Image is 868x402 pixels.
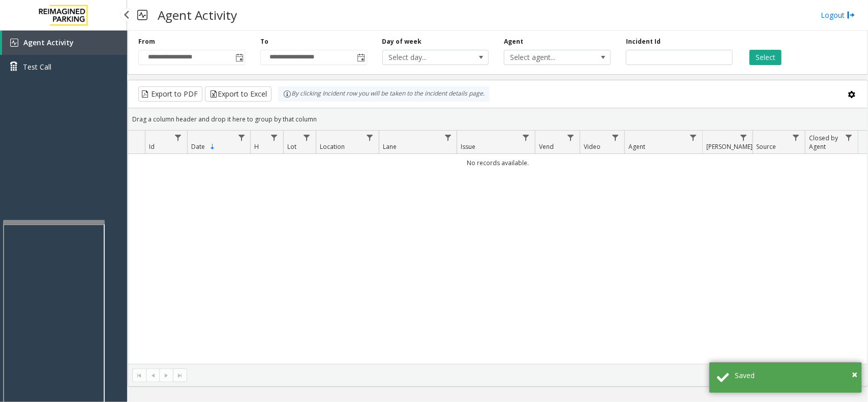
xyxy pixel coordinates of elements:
[737,131,751,144] a: Parker Filter Menu
[504,50,589,65] span: Select agent...
[564,131,578,144] a: Vend Filter Menu
[504,37,523,46] label: Agent
[278,86,490,102] div: By clicking Incident row you will be taken to the incident details page.
[821,10,855,20] a: Logout
[255,142,259,151] span: H
[287,142,296,151] span: Lot
[584,142,601,151] span: Video
[191,142,205,151] span: Date
[128,154,867,172] td: No records available.
[852,367,857,382] button: Close
[842,131,856,144] a: Closed by Agent Filter Menu
[461,142,476,151] span: Issue
[789,131,803,144] a: Source Filter Menu
[852,367,857,381] span: ×
[267,131,281,144] a: H Filter Menu
[757,142,776,151] span: Source
[193,371,857,380] kendo-pager-info: 0 - 0 of 0 items
[149,142,155,151] span: Id
[138,86,202,102] button: Export to PDF
[260,37,268,46] label: To
[735,370,854,381] div: Saved
[300,131,314,144] a: Lot Filter Menu
[153,3,242,27] h3: Agent Activity
[363,131,377,144] a: Location Filter Menu
[205,86,272,102] button: Export to Excel
[519,131,533,144] a: Issue Filter Menu
[137,3,147,27] img: pageIcon
[2,30,127,55] a: Agent Activity
[171,131,185,144] a: Id Filter Menu
[283,90,291,98] img: infoIcon.svg
[355,50,367,65] span: Toggle popup
[10,39,18,47] img: 'icon'
[686,131,700,144] a: Agent Filter Menu
[706,142,753,151] span: [PERSON_NAME]
[628,142,645,151] span: Agent
[609,131,622,144] a: Video Filter Menu
[383,50,467,65] span: Select day...
[23,61,51,72] span: Test Call
[539,142,554,151] span: Vend
[208,143,217,151] span: Sortable
[233,50,245,65] span: Toggle popup
[441,131,455,144] a: Lane Filter Menu
[750,50,782,65] button: Select
[128,110,867,128] div: Drag a column header and drop it here to group by that column
[234,131,248,144] a: Date Filter Menu
[809,134,838,151] span: Closed by Agent
[23,38,74,47] span: Agent Activity
[138,37,155,46] label: From
[383,142,397,151] span: Lane
[626,37,661,46] label: Incident Id
[847,10,855,20] img: logout
[128,131,867,364] div: Data table
[382,37,422,46] label: Day of week
[320,142,345,151] span: Location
